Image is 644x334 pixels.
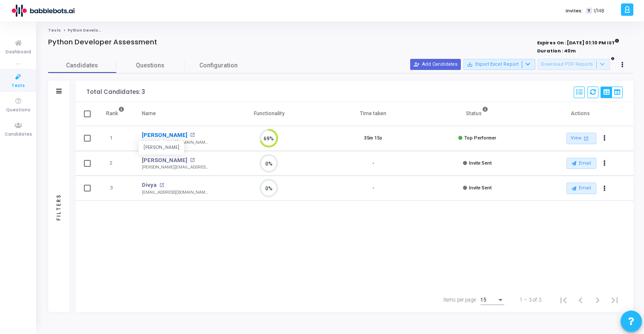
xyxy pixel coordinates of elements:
[97,126,133,151] td: 1
[199,61,238,70] span: Configuration
[86,89,145,96] div: Total Candidates: 3
[538,59,610,70] button: Download PDF Reports
[360,109,386,118] div: Time taken
[463,59,535,70] button: Export Excel Report
[410,59,461,70] button: Add Candidates
[537,47,576,54] strong: Duration : 40m
[414,61,420,67] mat-icon: person_add_alt
[529,102,633,126] th: Actions
[48,28,633,33] nav: breadcrumb
[5,131,32,138] span: Candidates
[11,2,75,19] img: logo
[97,102,133,126] th: Rank
[11,82,25,90] span: Tests
[601,87,623,98] div: View Options
[142,181,157,189] a: Divya
[537,37,619,46] strong: Expires On : [DATE] 01:10 PM IST
[443,296,477,304] div: Items per page:
[480,297,486,303] span: 15
[217,102,321,126] th: Functionality
[582,135,589,142] mat-icon: open_in_new
[116,61,184,70] span: Questions
[139,141,184,154] div: [PERSON_NAME]
[589,291,606,308] button: Next page
[566,133,596,144] a: View
[606,291,623,308] button: Last page
[142,109,156,118] div: Name
[555,291,572,308] button: First page
[469,160,492,166] span: Invite Sent
[142,156,187,165] a: [PERSON_NAME]
[55,160,63,254] div: Filters
[480,297,504,303] mat-select: Items per page:
[598,183,610,195] button: Actions
[48,28,61,33] a: Tests
[594,7,604,15] span: 1/148
[566,7,583,15] label: Invites:
[469,185,492,191] span: Invite Sent
[598,133,610,145] button: Actions
[97,176,133,201] td: 3
[372,185,374,192] div: -
[520,296,541,304] div: 1 – 3 of 3
[48,61,116,70] span: Candidates
[566,158,596,169] button: Email
[425,102,529,126] th: Status
[142,164,208,171] div: [PERSON_NAME][EMAIL_ADDRESS][DOMAIN_NAME]
[364,135,382,142] div: 35m 15s
[97,151,133,176] td: 2
[48,38,157,46] h4: Python Developer Assessment
[190,133,195,137] mat-icon: open_in_new
[142,131,187,139] a: [PERSON_NAME]
[372,160,374,167] div: -
[142,139,208,146] div: [EMAIL_ADDRESS][DOMAIN_NAME]
[467,61,473,67] mat-icon: save_alt
[6,107,30,114] span: Questions
[68,28,134,33] span: Python Developer Assessment
[598,157,610,169] button: Actions
[190,158,195,163] mat-icon: open_in_new
[566,183,596,194] button: Email
[142,189,208,196] div: [EMAIL_ADDRESS][DOMAIN_NAME]
[586,8,592,14] span: T
[464,135,496,141] span: Top Performer
[6,49,31,56] span: Dashboard
[159,183,164,188] mat-icon: open_in_new
[572,291,589,308] button: Previous page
